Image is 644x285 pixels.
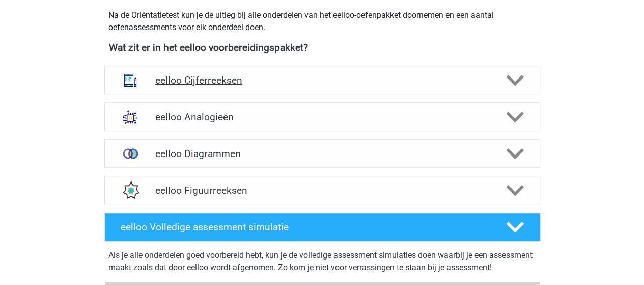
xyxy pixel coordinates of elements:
img: figuurreeksen [117,177,144,203]
a: cijferreeksen eelloo Cijferreeksen [100,66,544,94]
h4: Wat zit er in het eelloo voorbereidingspakket? [109,42,536,54]
h4: eelloo Figuurreeksen [155,185,489,196]
img: analogieen [117,103,144,130]
div: Als je alle onderdelen goed voorbereid hebt, kun je de volledige assessment simulaties doen waarb... [108,249,536,278]
img: cijferreeksen [117,67,144,93]
h4: eelloo Diagrammen [155,148,489,160]
img: venn diagrammen [117,140,144,167]
div: Na de Oriëntatietest kun je de uitleg bij alle onderdelen van het eelloo-oefenpakket doornemen en... [104,9,540,34]
a: analogieen eelloo Analogieën [100,102,544,131]
h4: eelloo Volledige assessment simulatie [121,221,489,233]
h4: eelloo Analogieën [155,111,489,123]
a: eelloo Volledige assessment simulatie [100,213,544,241]
h4: eelloo Cijferreeksen [155,74,489,86]
a: venn diagrammen eelloo Diagrammen [100,139,544,168]
a: figuurreeksen eelloo Figuurreeksen [100,176,544,204]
